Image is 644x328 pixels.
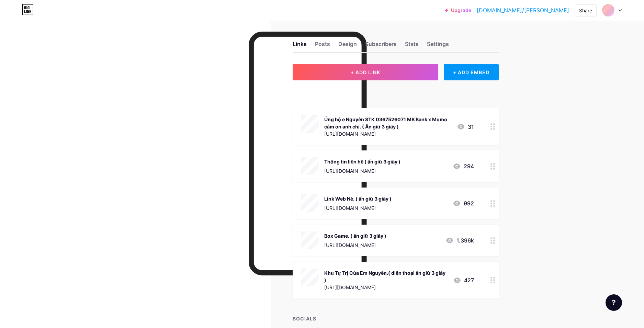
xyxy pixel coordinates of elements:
div: SOCIALS [293,315,499,322]
div: [URL][DOMAIN_NAME] [324,241,386,249]
div: [URL][DOMAIN_NAME] [324,204,392,212]
div: Posts [315,40,330,52]
div: 992 [453,199,474,207]
span: + ADD LINK [351,69,380,75]
div: 294 [453,162,474,170]
div: Thông tin liên hệ ( ấn giữ 3 giây ) [324,158,400,165]
div: + ADD EMBED [444,64,498,80]
div: Ủng hộ e Nguyên STK 0367526071 MB Bank x Momo cảm ơn anh chị. ( Ấn giữ 3 giây ) [324,116,451,130]
div: Khu Tự Trị Của Em Nguyên.( điện thoại ấn giữ 3 giây ) [324,269,448,284]
div: Share [579,7,592,14]
div: Box Game. ( ấn giữ 3 giây ) [324,232,386,239]
div: Subscribers [365,40,397,52]
div: 1.396k [445,236,474,245]
div: [URL][DOMAIN_NAME] [324,284,448,291]
div: 31 [457,123,474,131]
button: + ADD LINK [293,64,439,80]
div: Link Web Nè. ( ấn giữ 3 giây ) [324,195,392,202]
div: Design [338,40,357,52]
div: Links [293,40,307,52]
div: 427 [453,276,474,284]
a: Upgrade [445,8,471,13]
div: [URL][DOMAIN_NAME] [324,167,400,174]
a: [DOMAIN_NAME]/[PERSON_NAME] [477,6,569,14]
div: Settings [427,40,449,52]
div: Stats [405,40,419,52]
div: [URL][DOMAIN_NAME] [324,130,451,137]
